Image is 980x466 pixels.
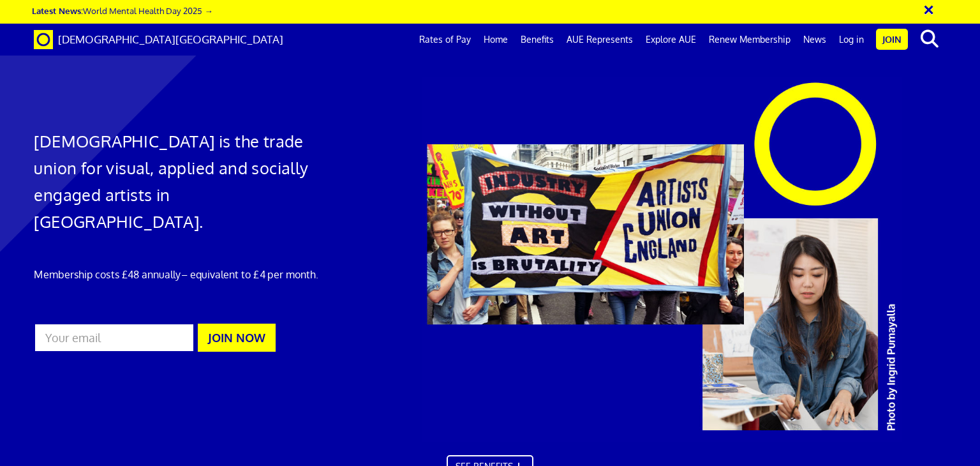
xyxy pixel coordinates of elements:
[198,324,276,352] button: JOIN NOW
[514,24,560,56] a: Benefits
[32,5,212,16] a: Latest News:World Mental Health Day 2025 →
[32,5,83,16] strong: Latest News:
[702,24,797,56] a: Renew Membership
[477,24,514,56] a: Home
[797,24,833,56] a: News
[34,128,325,235] h1: [DEMOGRAPHIC_DATA] is the trade union for visual, applied and socially engaged artists in [GEOGRA...
[34,323,194,352] input: Your email
[34,267,325,282] p: Membership costs £48 annually – equivalent to £4 per month.
[876,29,908,50] a: Join
[24,24,293,56] a: Brand [DEMOGRAPHIC_DATA][GEOGRAPHIC_DATA]
[58,33,283,46] span: [DEMOGRAPHIC_DATA][GEOGRAPHIC_DATA]
[639,24,702,56] a: Explore AUE
[910,26,949,52] button: search
[560,24,639,56] a: AUE Represents
[833,24,870,56] a: Log in
[413,24,477,56] a: Rates of Pay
